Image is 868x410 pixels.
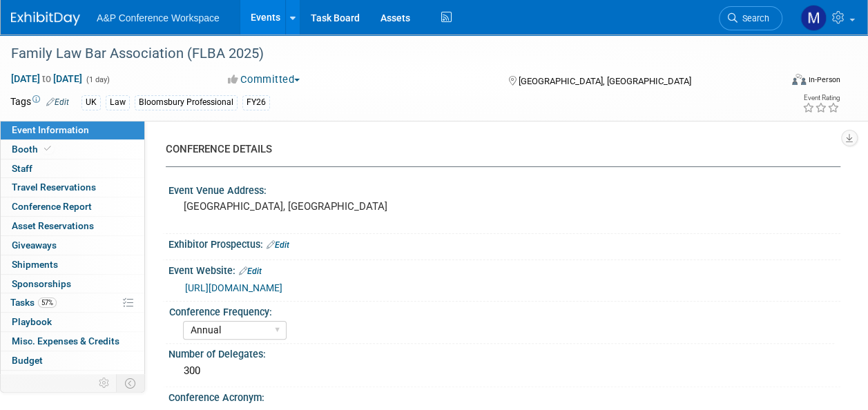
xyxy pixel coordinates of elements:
[12,259,58,270] span: Shipments
[223,72,305,87] button: Committed
[6,41,769,66] div: Family Law Bar Association (FLBA 2025)
[168,344,840,361] div: Number of Delegates:
[168,234,840,252] div: Exhibitor Prospectus:
[166,142,830,157] div: CONFERENCE DETAILS
[12,182,96,193] span: Travel Reservations
[792,74,806,85] img: Format-Inperson.png
[85,75,110,84] span: (1 day)
[1,159,144,178] a: Staff
[737,13,769,23] span: Search
[12,278,71,289] span: Sponsorships
[12,124,89,135] span: Event Information
[12,240,57,251] span: Giveaways
[720,72,840,92] div: Event Format
[40,73,53,84] span: to
[168,260,840,278] div: Event Website:
[1,351,144,370] a: Budget
[10,72,83,85] span: [DATE] [DATE]
[1,197,144,216] a: Conference Report
[179,360,830,382] div: 300
[12,355,43,366] span: Budget
[12,374,104,385] span: ROI, Objectives & ROO
[800,5,827,31] img: Matt Hambridge
[97,12,220,23] span: A&P Conference Workspace
[12,220,94,231] span: Asset Reservations
[106,95,130,110] div: Law
[184,200,433,213] pre: [GEOGRAPHIC_DATA], [GEOGRAPHIC_DATA]
[185,282,282,293] a: [URL][DOMAIN_NAME]
[1,217,144,235] a: Asset Reservations
[242,95,270,110] div: FY26
[12,144,54,155] span: Booth
[1,371,144,389] a: ROI, Objectives & ROO
[44,145,51,153] i: Booth reservation complete
[1,313,144,331] a: Playbook
[93,374,117,392] td: Personalize Event Tab Strip
[11,12,80,26] img: ExhibitDay
[1,140,144,159] a: Booth
[1,236,144,255] a: Giveaways
[46,97,69,107] a: Edit
[169,302,834,319] div: Conference Frequency:
[719,6,782,30] a: Search
[81,95,101,110] div: UK
[12,316,52,327] span: Playbook
[117,374,145,392] td: Toggle Event Tabs
[1,121,144,139] a: Event Information
[519,76,691,86] span: [GEOGRAPHIC_DATA], [GEOGRAPHIC_DATA]
[168,180,840,197] div: Event Venue Address:
[168,387,840,404] div: Conference Acronym:
[135,95,238,110] div: Bloomsbury Professional
[1,332,144,351] a: Misc. Expenses & Credits
[10,297,57,308] span: Tasks
[239,266,262,276] a: Edit
[1,255,144,274] a: Shipments
[1,293,144,312] a: Tasks57%
[1,178,144,197] a: Travel Reservations
[38,297,57,308] span: 57%
[1,275,144,293] a: Sponsorships
[12,163,32,174] span: Staff
[12,335,119,346] span: Misc. Expenses & Credits
[802,95,840,101] div: Event Rating
[267,240,289,250] a: Edit
[10,95,69,110] td: Tags
[12,201,92,212] span: Conference Report
[808,75,840,85] div: In-Person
